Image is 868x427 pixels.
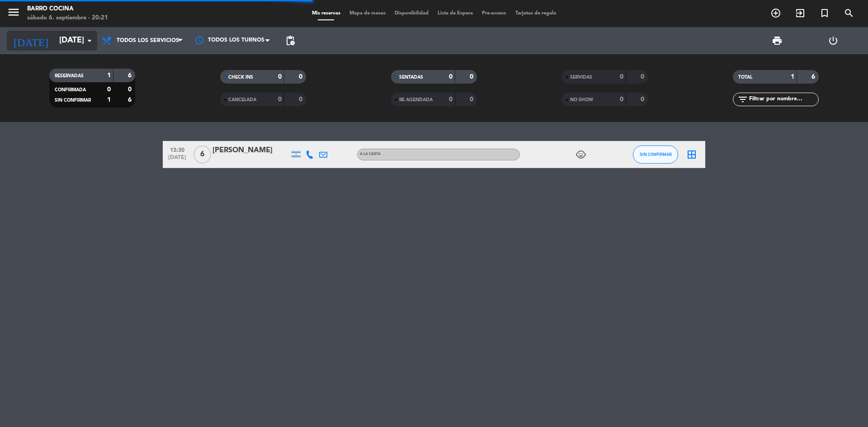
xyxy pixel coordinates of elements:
strong: 1 [107,97,111,103]
span: CONFIRMADA [55,88,86,92]
strong: 0 [449,96,453,103]
span: Disponibilidad [390,11,433,16]
span: pending_actions [285,35,296,46]
i: power_settings_new [828,35,839,46]
span: 13:30 [166,144,189,155]
strong: 0 [299,96,304,103]
strong: 0 [641,74,646,80]
span: RE AGENDADA [399,98,433,102]
button: menu [7,5,20,22]
span: Todos los servicios [117,38,179,44]
span: SENTADAS [399,75,423,80]
strong: 0 [641,96,646,103]
strong: 0 [278,74,282,80]
div: sábado 6. septiembre - 20:21 [27,14,108,23]
span: SIN CONFIRMAR [55,98,91,103]
span: Lista de Espera [433,11,477,16]
i: filter_list [737,94,748,105]
div: [PERSON_NAME] [212,145,289,156]
span: NO SHOW [570,98,593,102]
span: print [772,35,783,46]
strong: 0 [128,86,133,93]
strong: 0 [470,96,475,103]
i: border_all [686,149,697,160]
i: search [844,8,854,19]
strong: 1 [107,72,111,79]
span: Pre-acceso [477,11,511,16]
span: SERVIDAS [570,75,592,80]
div: LOG OUT [805,27,861,54]
i: child_care [576,149,586,160]
i: exit_to_app [795,8,806,19]
strong: 6 [128,72,133,79]
i: add_circle_outline [770,8,781,19]
strong: 1 [791,74,794,80]
span: TOTAL [738,75,752,80]
strong: 0 [620,74,623,80]
i: turned_in_not [819,8,830,19]
strong: 0 [470,74,475,80]
span: CANCELADA [228,98,256,102]
strong: 0 [449,74,453,80]
span: CHECK INS [228,75,253,80]
strong: 0 [278,96,282,103]
strong: 0 [107,86,111,93]
span: RESERVADAS [55,74,84,78]
strong: 0 [299,74,304,80]
span: 6 [193,145,211,164]
i: [DATE] [7,31,55,51]
i: menu [7,5,20,19]
span: Tarjetas de regalo [511,11,561,16]
strong: 6 [811,74,817,80]
input: Filtrar por nombre... [748,94,818,104]
span: Mis reservas [307,11,345,16]
div: Barro Cocina [27,5,108,14]
span: A LA CARTA [360,152,381,156]
span: SIN CONFIRMAR [640,152,672,157]
button: SIN CONFIRMAR [633,145,678,164]
strong: 6 [128,97,133,103]
i: arrow_drop_down [84,35,95,46]
strong: 0 [620,96,623,103]
span: [DATE] [166,155,189,165]
span: Mapa de mesas [345,11,390,16]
